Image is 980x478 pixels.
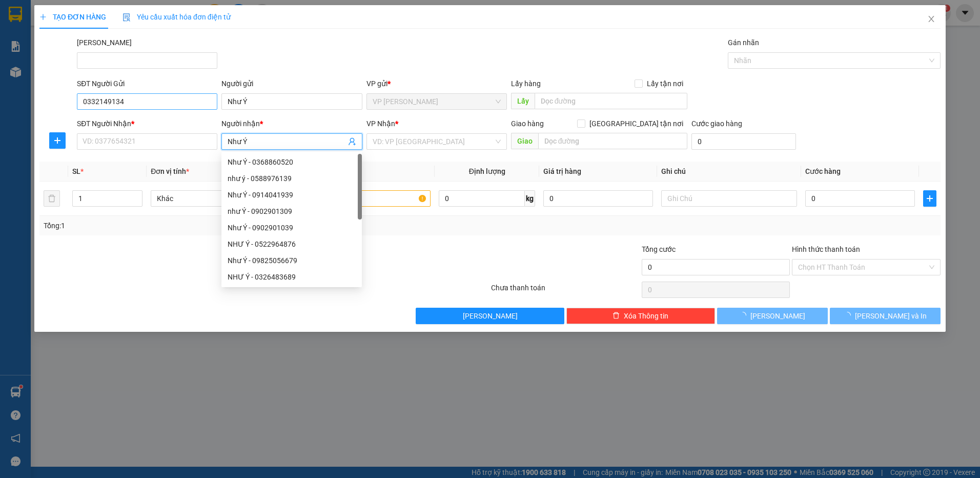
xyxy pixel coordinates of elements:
span: Lấy tận nơi [643,78,687,89]
span: [GEOGRAPHIC_DATA] tận nơi [585,118,687,129]
div: Người gửi [221,78,362,89]
input: Mã ĐH [77,52,217,69]
input: Dọc đường [538,133,688,149]
span: plus [50,136,65,145]
div: PHƯƠNG LIỄU NT [98,33,202,46]
button: [PERSON_NAME] [717,308,828,324]
input: Ghi Chú [661,190,797,207]
input: VD: Bàn, Ghế [295,190,431,207]
label: Mã ĐH [77,38,132,47]
span: VP Phan Thiết [373,94,501,109]
div: VP gửi [366,78,507,89]
div: SĐT Người Nhận [77,118,217,129]
label: Cước giao hàng [691,120,742,128]
span: SL [72,167,80,175]
th: Ghi chú [657,162,801,182]
span: Yêu cầu xuất hóa đơn điện tử [122,13,231,21]
span: Lấy hàng [511,79,541,88]
span: plus [39,13,47,21]
div: như Ý - 0902901309 [221,203,362,220]
div: Như Ý - 0368860520 [228,156,356,168]
div: như ý - 0588976139 [228,173,356,184]
span: user-add [348,137,356,146]
span: delete [612,312,620,320]
div: như Ý - 0902901309 [228,206,356,217]
span: Tổng cước [642,245,676,253]
div: NHƯ Ý - 0326483689 [221,269,362,285]
button: plus [49,132,66,149]
div: Như Ý - 0902901039 [228,222,356,233]
input: Dọc đường [535,93,688,109]
button: Close [917,5,946,34]
span: TẠO ĐƠN HÀNG [39,13,106,21]
span: Lấy [511,93,535,109]
span: Cước hàng [805,167,841,175]
span: plus [924,194,936,203]
div: Như Ý - 09825056679 [228,255,356,266]
span: Nhận: [98,10,122,21]
span: CR : [8,67,24,78]
span: loading [739,312,750,319]
div: NHƯ Ý - 0522964876 [221,236,362,252]
button: plus [923,190,936,207]
div: VP [PERSON_NAME] [9,9,91,33]
button: [PERSON_NAME] và In [830,308,941,324]
div: NHƯ Ý - 0522964876 [228,238,356,250]
input: 0 [543,190,653,207]
span: Giao hàng [511,120,544,128]
div: Người nhận [221,118,362,129]
span: Định lượng [469,167,505,175]
span: Xóa Thông tin [624,310,668,322]
button: [PERSON_NAME] [416,308,564,324]
span: Khác [157,191,280,206]
div: 50.000 [8,66,92,78]
button: deleteXóa Thông tin [566,308,715,324]
input: Cước giao hàng [691,133,796,150]
div: Chưa thanh toán [490,282,641,300]
span: VP Nhận [366,120,395,128]
img: icon [122,13,131,22]
label: Gán nhãn [728,38,759,47]
span: [PERSON_NAME] và In [855,310,927,322]
span: loading [844,312,855,319]
span: Giá trị hàng [543,167,581,175]
span: [PERSON_NAME] [463,310,518,322]
div: Tổng: 1 [44,220,378,231]
div: Như Ý - 09825056679 [221,252,362,269]
span: Đơn vị tính [151,167,189,175]
div: VP [GEOGRAPHIC_DATA] [98,9,202,33]
div: Như Ý - 0368860520 [221,154,362,170]
label: Hình thức thanh toán [792,245,860,253]
span: [PERSON_NAME] [750,310,805,322]
div: Như Ý - 0914041939 [221,187,362,203]
span: Giao [511,133,538,149]
div: SĐT Người Gửi [77,78,217,89]
span: close [927,15,935,23]
div: như ý - 0588976139 [221,170,362,187]
button: delete [44,190,60,207]
div: 0898949944 [9,46,91,60]
div: NHƯ Ý - 0326483689 [228,271,356,283]
div: 0905181179 [98,46,202,60]
div: Như Ý - 0914041939 [228,189,356,201]
div: Như Ý - 0902901039 [221,220,362,236]
span: Gửi: [9,10,25,21]
div: CTY Đầm Sen [9,33,91,46]
span: kg [525,190,535,207]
